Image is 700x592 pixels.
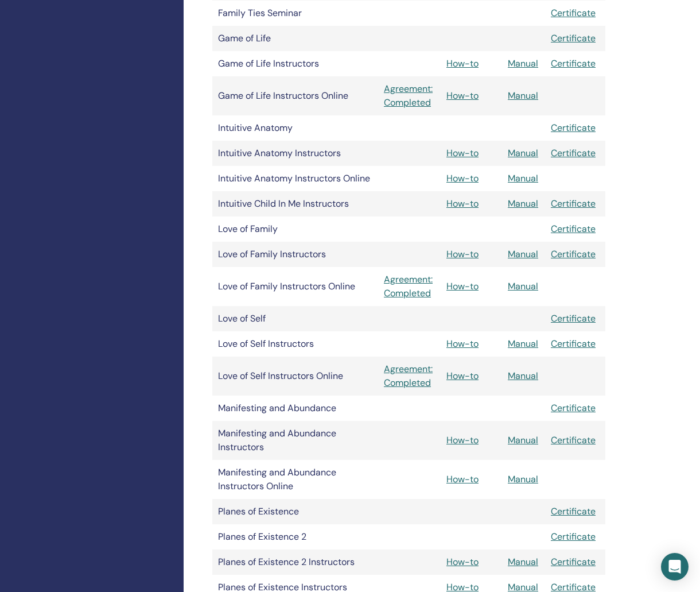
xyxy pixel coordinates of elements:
td: Planes of Existence 2 [212,524,378,550]
td: Manifesting and Abundance Instructors Online [212,460,378,499]
a: How-to [446,57,479,69]
td: Intuitive Child In Me Instructors [212,191,378,216]
a: Certificate [551,556,596,568]
a: Manual [508,280,538,292]
a: How-to [446,90,479,102]
a: Certificate [551,338,596,350]
a: Manual [508,434,538,446]
td: Planes of Existence [212,499,378,524]
td: Intuitive Anatomy Instructors [212,141,378,166]
td: Manifesting and Abundance Instructors [212,421,378,460]
a: How-to [446,172,479,184]
a: How-to [446,370,479,382]
td: Intuitive Anatomy Instructors Online [212,166,378,191]
td: Love of Self [212,306,378,331]
a: How-to [446,248,479,260]
a: How-to [446,434,479,446]
a: Certificate [551,57,596,69]
td: Love of Self Instructors Online [212,357,378,396]
a: Certificate [551,312,596,324]
a: Certificate [551,7,596,19]
a: How-to [446,280,479,292]
a: Manual [508,370,538,382]
a: Certificate [551,434,596,446]
a: Certificate [551,198,596,210]
a: Certificate [551,122,596,134]
a: Certificate [551,147,596,159]
a: Agreement: Completed [384,362,435,390]
a: Manual [508,556,538,568]
td: Intuitive Anatomy [212,115,378,141]
td: Family Ties Seminar [212,1,378,26]
td: Love of Family Instructors Online [212,267,378,306]
div: Open Intercom Messenger [661,553,689,581]
td: Love of Family [212,216,378,242]
td: Game of Life [212,26,378,51]
a: Manual [508,473,538,485]
a: Manual [508,57,538,69]
td: Game of Life Instructors [212,51,378,76]
a: Manual [508,248,538,260]
td: Planes of Existence 2 Instructors [212,550,378,575]
a: Manual [508,198,538,210]
a: Manual [508,90,538,102]
a: Manual [508,147,538,159]
a: Agreement: Completed [384,82,435,110]
a: Certificate [551,223,596,235]
td: Love of Family Instructors [212,242,378,267]
a: Certificate [551,402,596,414]
td: Game of Life Instructors Online [212,76,378,115]
a: Certificate [551,531,596,543]
a: How-to [446,556,479,568]
a: Agreement: Completed [384,273,435,300]
a: Manual [508,172,538,184]
a: How-to [446,147,479,159]
td: Love of Self Instructors [212,331,378,357]
a: How-to [446,338,479,350]
a: Certificate [551,248,596,260]
a: How-to [446,473,479,485]
a: How-to [446,198,479,210]
td: Manifesting and Abundance [212,396,378,421]
a: Certificate [551,32,596,44]
a: Certificate [551,505,596,517]
a: Manual [508,338,538,350]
